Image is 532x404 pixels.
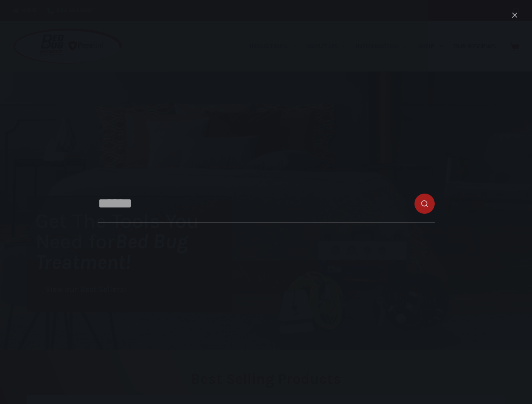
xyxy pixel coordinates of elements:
[7,3,32,29] button: Open LiveChat chat widget
[244,21,501,72] nav: Primary
[35,210,232,272] h1: Get The Tools You Need for
[45,286,126,294] span: View our Best Sellers!
[13,28,123,65] img: Prevsol/Bed Bug Heat Doctor
[35,229,188,274] i: Bed Bug Treatment!
[244,21,300,72] a: Industries
[513,8,519,14] button: Search
[351,21,412,72] a: Information
[448,21,501,72] a: Our Reviews
[412,21,448,72] a: Shop
[27,372,505,386] h2: Best Selling Products
[35,281,136,299] a: View our Best Sellers!
[300,21,350,72] a: About Us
